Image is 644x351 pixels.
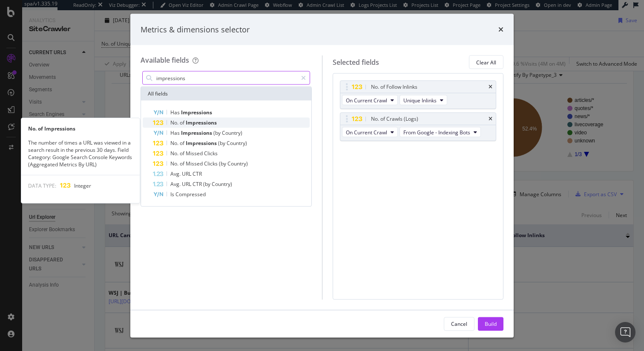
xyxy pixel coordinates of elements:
[181,129,213,136] span: Impressions
[180,160,186,167] span: of
[141,55,189,65] div: Available fields
[203,180,212,188] span: (by
[346,96,387,104] span: On Current Crawl
[170,180,182,188] span: Avg.
[170,170,182,177] span: Avg.
[204,160,219,167] span: Clicks
[444,317,474,331] button: Cancel
[498,24,503,35] div: times
[476,58,496,66] div: Clear All
[21,139,140,168] div: The number of times a URL was viewed in a search result in the previous 30 days. Field Category: ...
[180,139,186,147] span: of
[186,150,204,157] span: Missed
[186,139,218,147] span: Impressions
[342,127,398,137] button: On Current Crawl
[403,128,470,136] span: From Google - Indexing Bots
[180,119,186,126] span: of
[182,170,193,177] span: URL
[155,72,297,84] input: Search by field name
[193,170,202,177] span: CTR
[403,96,437,104] span: Unique Inlinks
[170,139,180,147] span: No.
[193,180,203,188] span: CTR
[333,57,379,67] div: Selected fields
[170,129,181,136] span: Has
[170,160,180,167] span: No.
[170,119,180,126] span: No.
[400,95,447,105] button: Unique Inlinks
[340,113,497,141] div: No. of Crawls (Logs)timesOn Current CrawlFrom Google - Indexing Bots
[213,129,222,136] span: (by
[141,24,250,35] div: Metrics & dimensions selector
[186,160,204,167] span: Missed
[204,150,218,157] span: Clicks
[175,191,206,198] span: Compressed
[340,81,497,109] div: No. of Follow InlinkstimesOn Current CrawlUnique Inlinks
[615,322,635,342] div: Open Intercom Messenger
[485,320,497,327] div: Build
[469,55,503,69] button: Clear All
[400,127,481,137] button: From Google - Indexing Bots
[186,119,217,126] span: Impressions
[170,191,175,198] span: Is
[180,150,186,157] span: of
[170,150,180,157] span: No.
[141,87,311,101] div: All fields
[182,180,193,188] span: URL
[222,129,242,136] span: Country)
[489,116,492,122] div: times
[342,95,398,105] button: On Current Crawl
[219,160,227,167] span: (by
[218,139,227,147] span: (by
[130,14,514,337] div: modal
[371,83,417,91] div: No. of Follow Inlinks
[371,115,418,123] div: No. of Crawls (Logs)
[227,160,248,167] span: Country)
[489,84,492,90] div: times
[346,128,387,136] span: On Current Crawl
[227,139,247,147] span: Country)
[212,180,232,188] span: Country)
[170,109,181,116] span: Has
[478,317,503,331] button: Build
[181,109,212,116] span: Impressions
[21,125,140,132] div: No. of Impressions
[451,320,467,327] div: Cancel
